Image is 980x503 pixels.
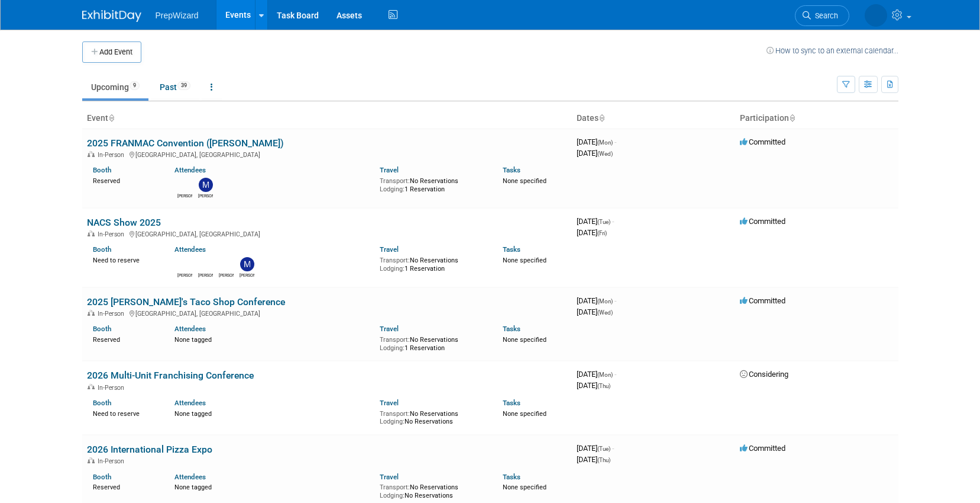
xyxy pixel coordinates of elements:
span: (Tue) [597,219,610,225]
span: - [612,444,614,453]
span: Transport: [380,483,410,491]
img: Addison Ironside [199,257,213,271]
span: None specified [503,336,546,344]
span: None specified [503,410,546,418]
img: In-Person Event [88,457,95,463]
span: [DATE] [577,444,614,453]
div: Need to reserve [93,254,157,265]
a: Sort by Event Name [108,113,114,123]
span: [DATE] [577,455,610,464]
img: Matt Sanders [240,257,254,271]
span: In-Person [98,310,128,318]
span: In-Person [98,384,128,392]
span: (Fri) [597,230,607,236]
div: Matt Sanders [198,192,213,199]
button: Add Event [82,41,141,63]
span: - [614,370,616,379]
div: [GEOGRAPHIC_DATA], [GEOGRAPHIC_DATA] [87,229,567,238]
span: Transport: [380,177,410,185]
span: (Wed) [597,309,613,316]
th: Participation [735,108,898,129]
span: Lodging: [380,492,405,499]
span: Committed [740,137,785,146]
a: Travel [380,399,399,407]
a: Travel [380,245,399,254]
a: Tasks [503,325,520,333]
a: Travel [380,166,399,174]
span: None specified [503,483,546,491]
span: None specified [503,177,546,185]
span: [DATE] [577,228,607,237]
a: Attendees [174,166,206,174]
span: [DATE] [577,137,616,146]
a: Booth [93,325,111,333]
a: 2025 [PERSON_NAME]'s Taco Shop Conference [87,296,285,307]
span: [DATE] [577,149,613,158]
div: None tagged [174,408,371,418]
a: Booth [93,399,111,407]
span: Considering [740,370,788,379]
span: Committed [740,217,785,226]
a: Tasks [503,166,520,174]
div: [GEOGRAPHIC_DATA], [GEOGRAPHIC_DATA] [87,308,567,318]
img: In-Person Event [88,310,95,316]
a: Attendees [174,245,206,254]
a: Upcoming9 [82,76,148,98]
span: (Thu) [597,457,610,463]
a: 2025 FRANMAC Convention ([PERSON_NAME]) [87,137,284,149]
a: Booth [93,245,111,254]
span: - [614,296,616,305]
th: Dates [572,108,735,129]
span: In-Person [98,230,128,238]
span: 39 [177,81,190,90]
a: Booth [93,473,111,481]
div: No Reservations 1 Reservation [380,175,485,193]
img: ExhibitDay [82,10,141,22]
span: Lodging: [380,185,405,193]
a: Booth [93,166,111,174]
div: Matt Sanders [240,271,254,278]
img: Jay Baugues [219,257,234,271]
span: 9 [130,81,140,90]
a: Travel [380,325,399,333]
div: None tagged [174,481,371,492]
div: Jay Baugues [219,271,234,278]
a: NACS Show 2025 [87,217,161,228]
span: [DATE] [577,370,616,379]
span: Lodging: [380,418,405,425]
div: Reserved [93,481,157,492]
span: Transport: [380,410,410,418]
span: [DATE] [577,296,616,305]
img: In-Person Event [88,151,95,157]
span: Transport: [380,336,410,344]
a: Sort by Start Date [599,113,604,123]
span: (Tue) [597,446,610,452]
a: Attendees [174,325,206,333]
a: Tasks [503,473,520,481]
div: Addison Ironside [198,271,213,278]
a: How to sync to an external calendar... [766,46,898,55]
span: - [614,137,616,146]
span: - [612,217,614,226]
span: Committed [740,296,785,305]
span: (Mon) [597,298,613,305]
div: None tagged [174,334,371,344]
img: Cole Harris [178,257,192,271]
span: (Wed) [597,150,613,157]
th: Event [82,108,572,129]
span: [DATE] [577,381,610,390]
div: Cole Harris [177,192,192,199]
div: Cole Harris [177,271,192,278]
span: Lodging: [380,344,405,352]
div: No Reservations No Reservations [380,408,485,426]
span: PrepWizard [156,11,199,20]
span: (Thu) [597,383,610,389]
img: In-Person Event [88,384,95,390]
span: (Mon) [597,139,613,146]
span: Lodging: [380,265,405,273]
a: Attendees [174,399,206,407]
span: Committed [740,444,785,453]
a: Past39 [151,76,199,98]
span: [DATE] [577,217,614,226]
a: Travel [380,473,399,481]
